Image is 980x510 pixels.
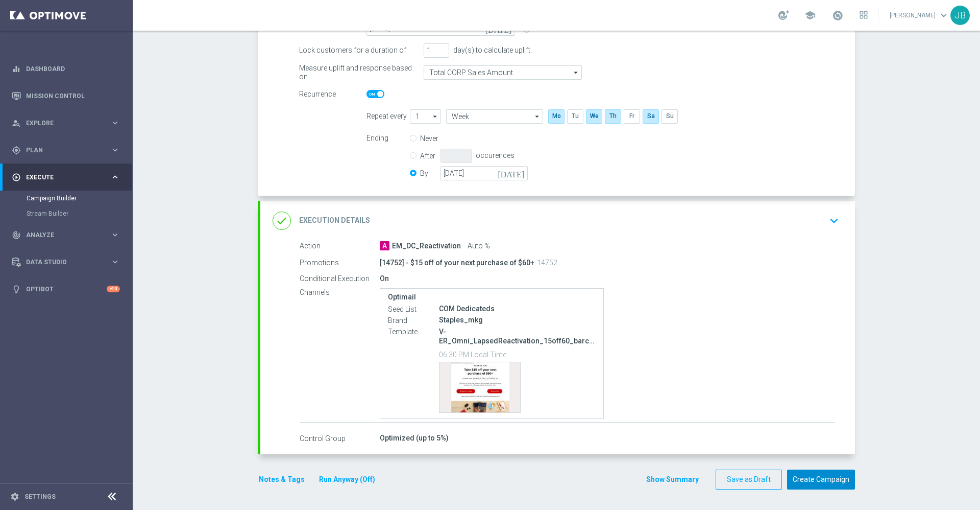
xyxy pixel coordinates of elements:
label: Channels [300,288,380,297]
label: Action [300,242,380,251]
label: By [420,169,440,178]
div: JB [950,6,970,25]
label: Brand [388,316,439,325]
i: arrow_drop_down [571,66,581,79]
span: Execute [26,174,110,180]
button: lightbulb Optibot +10 [11,285,120,293]
span: A [380,241,389,250]
input: 1 [410,109,441,124]
div: Analyze [12,230,110,240]
button: keyboard_arrow_down [825,211,843,230]
a: Campaign Builder [27,194,106,202]
i: track_changes [12,230,21,240]
button: Show Summary [646,474,699,485]
label: After [420,151,440,160]
span: Analyze [26,232,110,238]
div: On [380,273,835,284]
i: keyboard_arrow_down [826,213,842,228]
input: Total CORP Sales Amount [424,65,582,80]
div: done Execution Details keyboard_arrow_down [273,211,843,230]
a: [PERSON_NAME]keyboard_arrow_down [889,8,950,23]
i: arrow_drop_down [532,110,543,123]
a: Settings [24,494,56,500]
label: Template [388,327,439,336]
i: gps_fixed [12,146,21,155]
button: Save as Draft [716,470,782,490]
div: Data Studio [12,258,110,267]
i: keyboard_arrow_right [110,145,120,155]
div: Execute [12,173,110,182]
label: Control Group [300,434,380,443]
div: Staples_mkg [439,315,596,325]
button: person_search Explore keyboard_arrow_right [11,119,120,127]
div: Explore [12,119,110,128]
div: Plan [12,146,110,155]
div: Campaign Builder [27,191,132,206]
i: play_circle_outline [12,173,21,182]
div: Optibot [12,275,120,303]
i: keyboard_arrow_right [110,172,120,182]
i: done [273,212,291,230]
button: Run Anyway (Off) [318,473,376,486]
div: Ending [366,131,410,146]
a: Optibot [26,275,107,303]
div: Recurrence [299,87,366,102]
div: Stream Builder [27,206,132,221]
button: Create Campaign [787,470,855,490]
i: keyboard_arrow_right [110,230,120,240]
button: play_circle_outline Execute keyboard_arrow_right [11,173,120,181]
div: Lock customers for a duration of [299,43,419,58]
button: Mission Control [11,92,120,100]
i: [DATE] [485,21,516,33]
i: keyboard_arrow_right [110,118,120,128]
span: Data Studio [26,259,110,265]
i: arrow_drop_down [430,110,440,123]
a: Mission Control [26,82,120,109]
h2: Execution Details [299,216,370,225]
p: 14752 [537,258,557,267]
span: school [804,10,816,21]
span: Explore [26,120,110,126]
label: Conditional Execution [300,274,380,284]
i: settings [10,492,19,501]
label: Promotions [300,258,380,267]
p: 06:30 PM Local Time [439,349,596,359]
button: gps_fixed Plan keyboard_arrow_right [11,146,120,154]
i: person_search [12,119,21,128]
div: Repeat every [366,109,410,124]
div: Dashboard [12,55,120,82]
label: Optimail [388,293,596,302]
a: Dashboard [26,55,120,82]
i: lightbulb [12,285,21,294]
i: [DATE] [498,166,528,177]
div: Optimized (up to 5%) [380,433,835,443]
span: Plan [26,147,110,153]
div: Mission Control [12,82,120,109]
button: Notes & Tags [258,473,306,486]
input: Week [446,109,543,124]
label: Never [420,134,440,143]
label: Seed List [388,305,439,314]
p: V-ER_Omni_LapsedReactivation_15off60_barcode [439,327,596,345]
a: Stream Builder [27,210,106,218]
button: Data Studio keyboard_arrow_right [11,258,120,266]
p: [14752] - $15 off of your next purchase of $60+ [380,258,534,267]
span: Auto % [468,242,490,251]
div: COM Dedicateds [439,304,596,314]
button: track_changes Analyze keyboard_arrow_right [11,231,120,239]
i: keyboard_arrow_right [110,257,120,267]
div: Measure uplift and response based on [299,65,419,80]
div: day(s) to calculate uplift. [449,46,532,55]
div: occurences [472,151,514,160]
i: equalizer [12,64,21,74]
span: keyboard_arrow_down [938,10,949,21]
button: equalizer Dashboard [11,65,120,73]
